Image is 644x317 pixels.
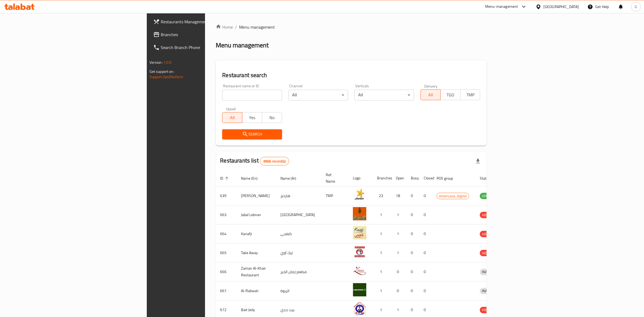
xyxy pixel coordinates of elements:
td: 1 [373,205,391,224]
td: 0 [419,281,432,300]
td: Kanafji [237,224,276,243]
div: HIDDEN [480,212,496,218]
td: 0 [407,224,419,243]
td: 0 [419,224,432,243]
span: HIDDEN [480,231,496,237]
nav: breadcrumb [216,24,486,30]
button: Search [222,129,282,139]
td: [PERSON_NAME] [237,186,276,205]
td: TMP [321,186,349,205]
label: Delivery [424,84,438,88]
td: 1 [373,281,391,300]
div: Export file [471,155,484,168]
td: 1 [373,224,391,243]
td: 0 [391,281,407,300]
th: Closed [419,170,432,186]
td: 1 [391,224,407,243]
span: G [635,4,637,10]
th: Logo [349,170,373,186]
span: Name (Ar) [280,175,303,182]
span: Restaurants Management [161,18,250,25]
input: Search for restaurant name or ID.. [222,90,282,100]
div: Total records count [260,157,289,165]
div: INACTIVE [480,288,498,294]
span: OPEN [480,193,493,199]
button: All [420,89,441,100]
span: TMP [463,91,478,99]
td: 0 [419,243,432,262]
td: مطعم زمان الخير [276,262,321,281]
td: 0 [407,205,419,224]
td: 0 [419,186,432,205]
button: All [222,112,242,123]
span: All [225,114,240,122]
td: 23 [373,186,391,205]
th: Branches [373,170,391,186]
a: Support.OpsPlatform [149,73,184,80]
div: HIDDEN [480,231,496,237]
div: INACTIVE [480,269,498,275]
td: الربوة [276,281,321,300]
div: OPEN [480,193,493,199]
td: 0 [407,262,419,281]
td: 0 [419,262,432,281]
div: [GEOGRAPHIC_DATA] [543,4,579,10]
th: Busy [407,170,419,186]
span: Status [480,175,497,182]
button: TGO [440,89,460,100]
img: Bait Jedy [353,302,366,315]
span: Version: [149,59,163,66]
span: Yes [244,114,260,122]
span: Americana-Digital [437,193,469,199]
td: 1 [391,243,407,262]
td: 1 [391,205,407,224]
span: HIDDEN [480,250,496,256]
td: 0 [391,262,407,281]
td: Al-Rabwah [237,281,276,300]
span: ID [220,175,230,182]
a: Branches [149,28,254,41]
td: 0 [407,243,419,262]
img: Kanafji [353,226,366,239]
td: 0 [407,281,419,300]
td: هارديز [276,186,321,205]
span: No [264,114,280,122]
span: Menu management [239,24,275,30]
td: Zaman Al-Khair Restaurant [237,262,276,281]
span: INACTIVE [480,269,498,275]
td: كنفجي [276,224,321,243]
span: Search [226,131,277,138]
div: All [288,90,348,100]
span: 8966 record(s) [260,159,289,164]
div: All [354,90,414,100]
span: Get support on: [149,68,174,75]
img: Zaman Al-Khair Restaurant [353,264,366,277]
img: Al-Rabwah [353,283,366,296]
label: Upsell [226,107,236,111]
span: Name (En) [241,175,265,182]
td: 0 [419,205,432,224]
td: Take Away [237,243,276,262]
span: INACTIVE [480,288,498,294]
button: TMP [460,89,480,100]
h2: Restaurants list [220,157,289,165]
span: All [423,91,438,99]
span: 1.0.0 [163,59,172,66]
button: No [262,112,282,123]
a: Search Branch Phone [149,41,254,54]
span: Search Branch Phone [161,44,250,51]
span: HIDDEN [480,307,496,313]
td: تيك آوي [276,243,321,262]
span: Ref. Name [326,172,342,184]
span: Branches [161,31,250,38]
a: Restaurants Management [149,15,254,28]
img: Take Away [353,245,366,258]
td: 18 [391,186,407,205]
td: 1 [373,262,391,281]
img: Jabal Lebnan [353,207,366,220]
span: POS group [437,175,460,182]
div: Menu-management [485,3,518,10]
td: 1 [373,243,391,262]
